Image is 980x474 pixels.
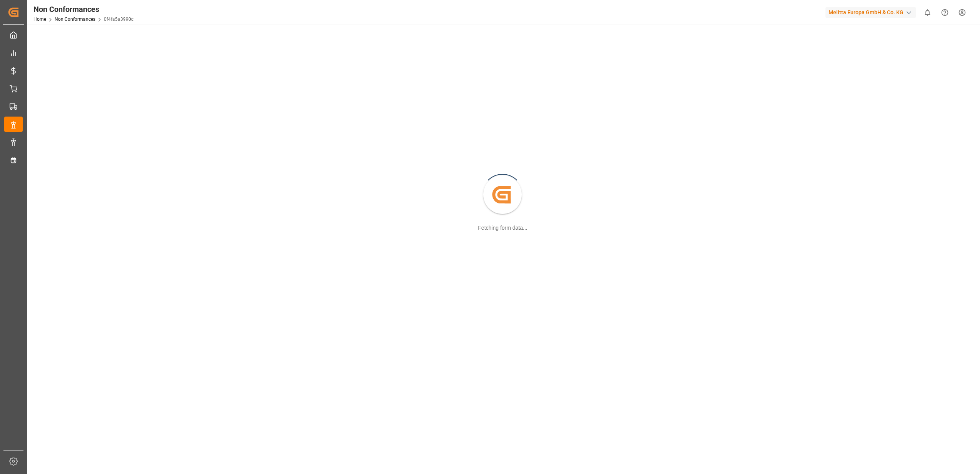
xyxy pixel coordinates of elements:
div: Fetching form data... [478,224,527,232]
button: show 0 new notifications [919,4,936,21]
a: Home [33,17,46,22]
button: Melitta Europa GmbH & Co. KG [825,5,919,20]
div: Non Conformances [33,3,133,15]
a: Non Conformances [55,17,95,22]
div: Melitta Europa GmbH & Co. KG [825,7,916,18]
button: Help Center [936,4,953,21]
